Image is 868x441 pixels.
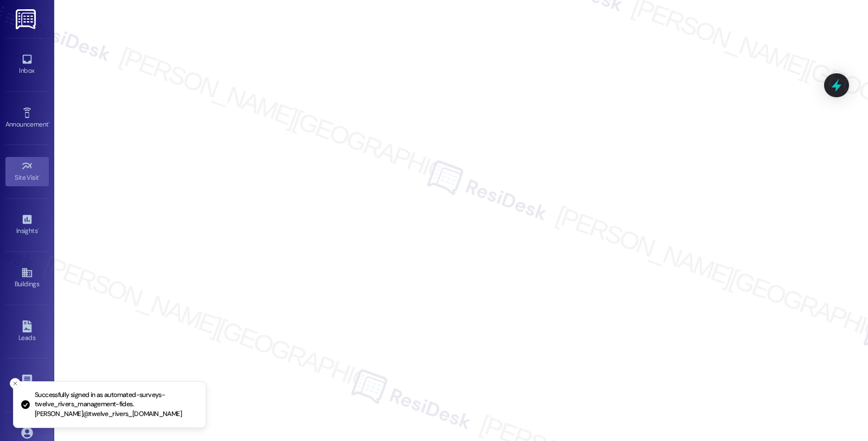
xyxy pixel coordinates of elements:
img: ResiDesk Logo [16,9,38,29]
a: Templates • [5,370,49,400]
a: Inbox [5,50,49,79]
span: • [39,172,41,180]
a: Site Visit • [5,157,49,186]
a: Insights • [5,210,49,240]
span: • [48,119,50,127]
p: Successfully signed in as automated-surveys-twelve_rivers_management-fides.[PERSON_NAME]@twelve_r... [35,390,197,419]
a: Buildings [5,263,49,293]
a: Leads [5,317,49,346]
span: • [37,225,39,233]
button: Close toast [10,378,21,389]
